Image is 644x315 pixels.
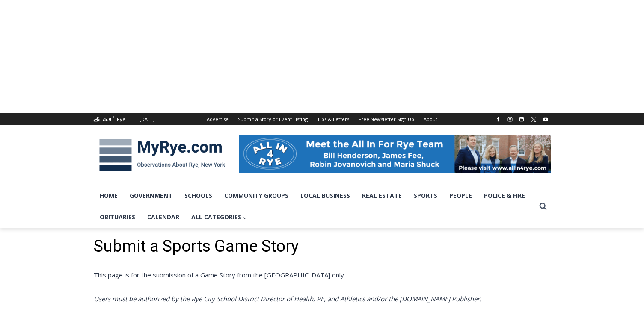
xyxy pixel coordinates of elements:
a: Schools [178,185,218,206]
div: [DATE] [139,115,155,123]
a: Calendar [141,206,185,228]
span: All Categories [191,212,247,222]
p: This page is for the submission of a Game Story from the [GEOGRAPHIC_DATA] only. [94,270,551,280]
span: F [112,115,114,119]
div: Rye [117,115,125,123]
img: MyRye.com [94,133,231,177]
a: People [443,185,478,206]
i: Users must be authorized by the Rye City School District Director of Health, PE, and Athletics an... [94,294,481,303]
a: Facebook [493,114,503,124]
h1: Submit a Sports Game Story [94,237,551,256]
a: Submit a Story or Event Listing [233,113,312,125]
a: Home [94,185,124,206]
a: Instagram [505,114,515,124]
span: 75.9 [102,116,111,122]
a: Real Estate [356,185,408,206]
button: View Search Form [535,199,551,214]
a: Advertise [202,113,233,125]
a: Obituaries [94,206,141,228]
nav: Secondary Navigation [202,113,442,125]
a: Sports [408,185,443,206]
nav: Primary Navigation [94,185,535,228]
a: Free Newsletter Sign Up [354,113,419,125]
a: Local Business [294,185,356,206]
a: YouTube [540,114,551,124]
a: All Categories [185,206,253,228]
a: Tips & Letters [312,113,354,125]
a: Linkedin [516,114,527,124]
img: All in for Rye [239,135,551,173]
a: X [528,114,539,124]
a: About [419,113,442,125]
a: Government [124,185,178,206]
a: Community Groups [218,185,294,206]
a: Police & Fire [478,185,531,206]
